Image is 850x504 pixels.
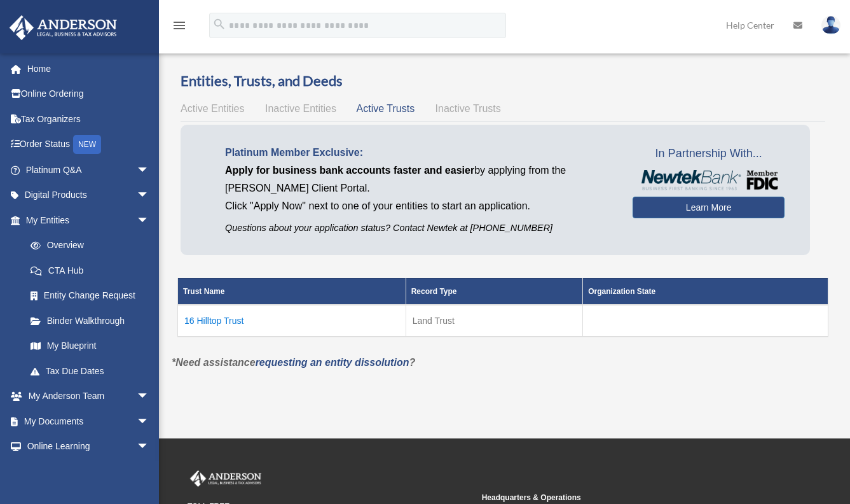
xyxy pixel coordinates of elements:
[137,384,162,410] span: arrow_drop_down
[137,183,162,209] span: arrow_drop_down
[265,103,336,114] span: Inactive Entities
[821,16,840,34] img: User Pic
[9,106,168,132] a: Tax Organizers
[73,135,101,154] div: NEW
[181,71,825,91] h3: Entities, Trusts, and Deeds
[9,434,168,459] a: Online Learningarrow_drop_down
[18,333,162,359] a: My Blueprint
[188,470,264,487] img: Anderson Advisors Platinum Portal
[256,357,409,368] a: requesting an entity dissolution
[212,17,226,31] i: search
[178,305,406,337] td: 16 Hilltop Trust
[18,358,162,384] a: Tax Due Dates
[18,233,156,258] a: Overview
[633,144,785,164] span: In Partnership With...
[9,183,168,208] a: Digital Productsarrow_drop_down
[18,258,162,283] a: CTA Hub
[137,459,162,485] span: arrow_drop_down
[9,56,168,81] a: Home
[18,308,162,333] a: Binder Walkthrough
[435,103,501,114] span: Inactive Trusts
[225,220,614,236] p: Questions about your application status? Contact Newtek at [PHONE_NUMBER]
[357,103,415,114] span: Active Trusts
[9,157,168,183] a: Platinum Q&Aarrow_drop_down
[137,207,162,234] span: arrow_drop_down
[9,207,162,233] a: My Entitiesarrow_drop_down
[9,81,168,107] a: Online Ordering
[225,162,614,197] p: by applying from the [PERSON_NAME] Client Portal.
[225,144,614,162] p: Platinum Member Exclusive:
[172,18,187,33] i: menu
[178,278,406,305] th: Trust Name
[583,278,828,305] th: Organization State
[406,305,582,337] td: Land Trust
[172,357,415,368] em: *Need assistance ?
[9,409,168,434] a: My Documentsarrow_drop_down
[181,103,244,114] span: Active Entities
[9,384,168,409] a: My Anderson Teamarrow_drop_down
[639,170,778,190] img: NewtekBankLogoSM.png
[9,459,168,484] a: Billingarrow_drop_down
[225,165,474,176] span: Apply for business bank accounts faster and easier
[406,278,582,305] th: Record Type
[225,197,614,215] p: Click "Apply Now" next to one of your entities to start an application.
[172,22,187,33] a: menu
[18,283,162,309] a: Entity Change Request
[6,15,121,40] img: Anderson Advisors Platinum Portal
[137,409,162,435] span: arrow_drop_down
[9,132,168,158] a: Order StatusNEW
[633,197,785,218] a: Learn More
[137,434,162,460] span: arrow_drop_down
[137,157,162,183] span: arrow_drop_down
